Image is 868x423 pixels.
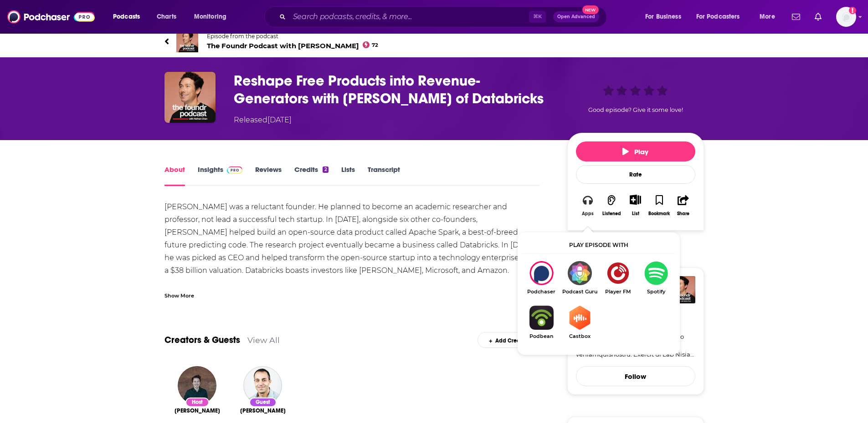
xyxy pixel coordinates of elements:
img: The Foundr Podcast with Nathan Chan [668,276,695,303]
span: ⌘ K [529,11,546,23]
span: [PERSON_NAME] [175,407,220,414]
a: Creators & Guests [164,334,240,346]
button: Play [576,141,695,161]
a: The Foundr Podcast with Nathan ChanEpisode from the podcastThe Foundr Podcast with [PERSON_NAME]72 [164,30,704,52]
span: Episode from the podcast [207,33,379,40]
span: New [582,5,599,14]
button: Follow [576,366,695,386]
div: Reshape Free Products into Revenue-Generators with Ali Ghosdi of Databricks on Podchaser [522,261,560,295]
button: Listened [600,189,623,222]
span: Charts [157,10,176,23]
a: About [164,165,185,186]
div: 2 [323,166,328,173]
button: open menu [188,10,238,24]
button: open menu [690,10,753,24]
div: Play episode with [522,237,675,254]
a: Nathan Chan [175,407,220,414]
div: Rate [576,165,695,184]
button: open menu [639,10,693,24]
span: 72 [372,43,378,47]
span: Monitoring [194,10,226,23]
a: View All [247,335,280,345]
div: Host [185,398,209,407]
img: Nathan Chan [178,366,216,405]
span: Player FM [599,289,637,295]
a: CastboxCastbox [560,306,599,339]
span: For Podcasters [696,10,740,23]
div: Listened [602,211,621,217]
a: SpotifySpotify [637,261,675,295]
span: Logged in as inkhouseNYC [836,7,856,27]
button: Apps [576,189,600,222]
a: PodbeanPodbean [522,306,560,339]
a: Reviews [255,165,282,186]
img: Reshape Free Products into Revenue-Generators with Ali Ghosdi of Databricks [164,72,216,123]
button: Show More Button [626,195,645,205]
span: Play [622,147,648,156]
a: InsightsPodchaser Pro [198,165,243,186]
span: Podchaser [522,289,560,295]
span: The Foundr Podcast with [PERSON_NAME] [207,41,379,50]
a: Show notifications dropdown [811,9,825,25]
div: Guest [249,398,277,407]
span: Podcasts [113,10,140,23]
span: Podbean [522,333,560,339]
a: Player FMPlayer FM [599,261,637,295]
span: Spotify [637,289,675,295]
img: The Foundr Podcast with Nathan Chan [176,30,198,52]
a: Ali Ghodsi [240,407,286,414]
div: Search podcasts, credits, & more... [273,6,616,27]
button: open menu [107,10,152,24]
img: Podchaser Pro [227,166,243,174]
a: Podcast GuruPodcast Guru [560,261,599,295]
div: Show More ButtonList [623,189,647,222]
button: Open AdvancedNew [553,11,599,22]
a: Credits2 [294,165,328,186]
span: Castbox [560,333,599,339]
div: Apps [582,211,594,217]
div: Released [DATE] [234,115,292,126]
button: open menu [753,10,786,24]
span: [PERSON_NAME] [240,407,286,414]
div: Share [677,211,689,217]
button: Show profile menu [836,7,856,27]
span: Good episode? Give it some love! [588,106,683,113]
span: Open Advanced [557,15,595,19]
div: Bookmark [648,211,670,217]
span: For Business [645,10,681,23]
button: Bookmark [647,189,671,222]
button: Share [671,189,695,222]
input: Search podcasts, credits, & more... [289,10,529,24]
h1: Reshape Free Products into Revenue-Generators with Ali Ghosdi of Databricks [234,72,553,107]
div: List [632,211,639,217]
div: Add Creators [478,332,540,348]
img: Ali Ghodsi [243,366,282,405]
svg: Add a profile image [849,7,856,14]
a: Transcript [368,165,400,186]
a: Show notifications dropdown [788,9,804,25]
span: Podcast Guru [560,289,599,295]
span: More [760,10,775,23]
a: Charts [151,10,182,24]
a: Lists [341,165,355,186]
img: User Profile [836,7,856,27]
img: Podchaser - Follow, Share and Rate Podcasts [7,8,95,25]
